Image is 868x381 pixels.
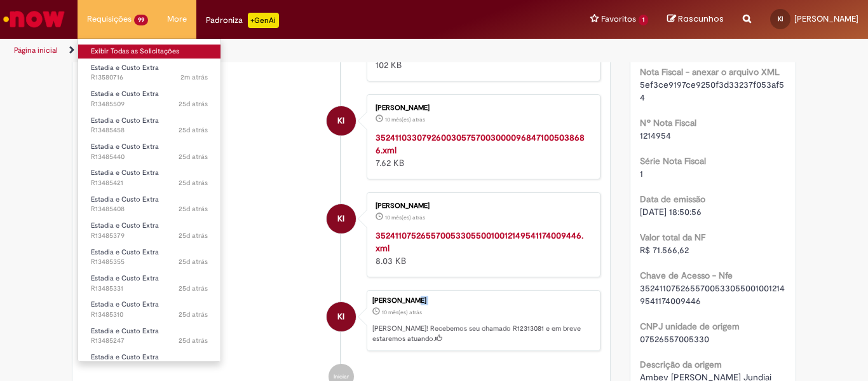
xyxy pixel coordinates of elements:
[372,324,593,343] p: [PERSON_NAME]! Recebemos seu chamado R12313081 e em breve estaremos atuando.
[180,73,208,82] time: 30/09/2025 11:01:54
[91,274,159,283] span: Estadia e Custo Extra
[376,229,587,267] div: 8.03 KB
[78,114,220,137] a: Aberto R13485458 : Estadia e Custo Extra
[78,298,220,321] a: Aberto R13485310 : Estadia e Custo Extra
[78,38,221,362] ul: Requisições
[640,282,785,307] span: 35241107526557005330550010012149541174009446
[179,310,208,319] span: 25d atrás
[78,61,220,85] a: Aberto R13580716 : Estadia e Custo Extra
[337,301,344,332] span: KI
[91,257,208,267] span: R13485355
[778,15,783,23] span: KI
[91,300,159,309] span: Estadia e Custo Extra
[385,116,425,123] span: 10 mês(es) atrás
[327,302,356,331] div: Ketty Ivankio
[91,221,159,230] span: Estadia e Custo Extra
[376,230,583,254] a: 35241107526557005330550010012149541174009446.xml
[14,45,58,55] a: Página inicial
[376,132,585,156] a: 35241103307926003057570030000968471005038686.xml
[640,232,705,243] b: Valor total da NF
[794,13,858,24] span: [PERSON_NAME]
[78,272,220,295] a: Aberto R13485331 : Estadia e Custo Extra
[78,45,220,59] a: Exibir Todas as Solicitações
[640,193,705,205] b: Data de emissão
[78,219,220,242] a: Aberto R13485379 : Estadia e Custo Extra
[179,152,208,162] span: 25d atrás
[179,257,208,267] span: 25d atrás
[91,231,208,241] span: R13485379
[385,214,425,221] span: 10 mês(es) atrás
[91,336,208,346] span: R13485247
[179,99,208,109] time: 05/09/2025 15:25:30
[337,204,344,234] span: KI
[179,336,208,345] span: 25d atrás
[640,66,780,78] b: Nota Fiscal - anexar o arquivo XML
[179,257,208,267] time: 05/09/2025 14:58:21
[91,168,159,177] span: Estadia e Custo Extra
[640,117,696,128] b: Nº Nota Fiscal
[167,13,187,25] span: More
[601,13,636,25] span: Favoritos
[179,310,208,319] time: 05/09/2025 14:50:57
[376,131,587,169] div: 7.62 KB
[91,63,159,73] span: Estadia e Custo Extra
[91,284,208,294] span: R13485331
[640,130,671,141] span: 1214954
[667,13,724,25] a: Rascunhos
[640,206,702,218] span: [DATE] 18:50:56
[372,297,593,305] div: [PERSON_NAME]
[639,15,648,25] span: 1
[91,116,159,125] span: Estadia e Custo Extra
[91,247,159,257] span: Estadia e Custo Extra
[327,106,356,135] div: Ketty Ivankio
[179,99,208,109] span: 25d atrás
[382,308,422,316] time: 22/11/2024 14:34:39
[91,142,159,151] span: Estadia e Custo Extra
[640,79,784,103] span: 5ef3ce9197ce9250f3d33237f053af54
[640,270,733,281] b: Chave de Acesso - Nfe
[376,202,587,210] div: [PERSON_NAME]
[91,204,208,214] span: R13485408
[179,125,208,135] time: 05/09/2025 15:17:05
[179,204,208,214] time: 05/09/2025 15:08:02
[91,89,159,99] span: Estadia e Custo Extra
[179,284,208,293] time: 05/09/2025 14:55:10
[91,152,208,162] span: R13485440
[78,350,220,374] a: Aberto R13485231 : Estadia e Custo Extra
[78,166,220,190] a: Aberto R13485421 : Estadia e Custo Extra
[179,231,208,240] time: 05/09/2025 15:01:41
[82,290,600,351] li: Ketty Ivankio
[640,333,709,345] span: 07526557005330
[78,140,220,163] a: Aberto R13485440 : Estadia e Custo Extra
[78,246,220,269] a: Aberto R13485355 : Estadia e Custo Extra
[678,13,724,25] span: Rascunhos
[179,125,208,135] span: 25d atrás
[640,359,722,370] b: Descrição da origem
[10,39,569,62] ul: Trilhas de página
[179,178,208,188] span: 25d atrás
[376,104,587,112] div: [PERSON_NAME]
[382,308,422,316] span: 10 mês(es) atrás
[91,195,159,204] span: Estadia e Custo Extra
[134,15,148,25] span: 99
[180,73,208,82] span: 2m atrás
[91,178,208,188] span: R13485421
[179,336,208,345] time: 05/09/2025 14:42:38
[640,321,740,332] b: CNPJ unidade de origem
[206,13,279,28] div: Padroniza
[91,99,208,109] span: R13485509
[91,73,208,83] span: R13580716
[78,87,220,111] a: Aberto R13485509 : Estadia e Custo Extra
[248,13,279,28] p: +GenAi
[179,231,208,240] span: 25d atrás
[179,204,208,214] span: 25d atrás
[78,193,220,216] a: Aberto R13485408 : Estadia e Custo Extra
[640,168,643,179] span: 1
[78,324,220,348] a: Aberto R13485247 : Estadia e Custo Extra
[91,310,208,320] span: R13485310
[640,155,706,167] b: Série Nota Fiscal
[337,106,344,136] span: KI
[91,125,208,135] span: R13485458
